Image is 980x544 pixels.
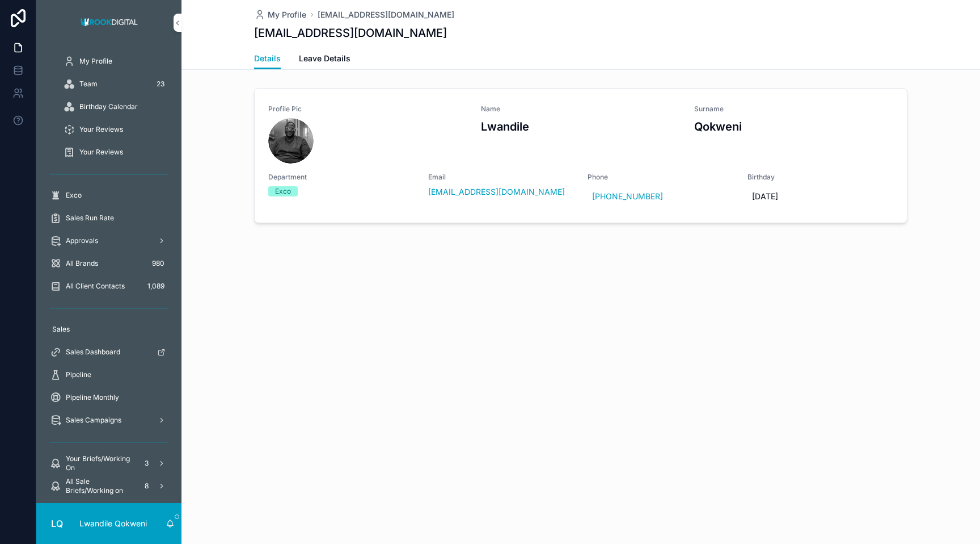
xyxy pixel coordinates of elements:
div: scrollable content [36,45,181,503]
span: Email [428,173,575,182]
a: All Sale Briefs/Working on8 [43,476,175,496]
a: [EMAIL_ADDRESS][DOMAIN_NAME] [428,186,565,198]
a: All Brands980 [43,253,175,274]
a: Sales [43,319,175,340]
span: Pipeline Monthly [66,393,119,402]
a: Exco [43,185,175,206]
a: Your Reviews [57,119,175,140]
span: Department [268,173,415,182]
span: Your Reviews [79,148,123,157]
h1: [EMAIL_ADDRESS][DOMAIN_NAME] [254,25,447,41]
a: Sales Dashboard [43,342,175,362]
span: Sales [52,325,70,334]
span: Birthday [747,173,894,182]
div: 8 [140,479,153,493]
p: Lwandile Qokweni [79,518,147,529]
a: Your Reviews [57,142,175,162]
span: Exco [66,191,82,200]
span: Leave Details [299,53,350,64]
a: [PHONE_NUMBER] [592,191,663,202]
a: Pipeline Monthly [43,387,175,408]
span: Birthday Calendar [79,102,138,111]
a: [EMAIL_ADDRESS][DOMAIN_NAME] [318,9,454,20]
h3: Lwandile [481,118,680,135]
a: Sales Run Rate [43,208,175,228]
span: Name [481,104,680,114]
span: Surname [694,104,893,114]
span: Your Briefs/Working On [66,454,135,472]
span: Phone [588,173,734,182]
div: 23 [153,77,168,91]
span: Sales Dashboard [66,348,120,357]
span: All Sale Briefs/Working on [66,477,135,495]
div: 3 [140,457,153,470]
div: 980 [149,257,168,270]
a: My Profile [254,9,306,20]
a: My Profile [57,51,175,72]
span: All Brands [66,259,98,268]
a: Details [254,48,281,70]
span: Your Reviews [79,125,123,134]
div: Exco [275,186,291,196]
a: Your Briefs/Working On3 [43,453,175,474]
h3: Qokweni [694,118,893,135]
span: My Profile [79,57,112,66]
span: Profile Pic [268,104,467,114]
a: Approvals [43,231,175,251]
a: Team23 [57,74,175,94]
span: Approvals [66,236,98,245]
span: Pipeline [66,370,91,379]
span: Sales Campaigns [66,416,121,425]
img: App logo [77,14,141,32]
span: Details [254,53,281,64]
a: Sales Campaigns [43,410,175,430]
span: Team [79,79,98,89]
span: [DATE] [752,191,889,202]
span: All Client Contacts [66,282,125,291]
a: Leave Details [299,48,350,71]
span: My Profile [268,9,306,20]
div: 1,089 [144,279,168,293]
span: Sales Run Rate [66,214,114,223]
a: All Client Contacts1,089 [43,276,175,296]
a: Birthday Calendar [57,97,175,117]
span: LQ [51,517,63,530]
a: Pipeline [43,365,175,385]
